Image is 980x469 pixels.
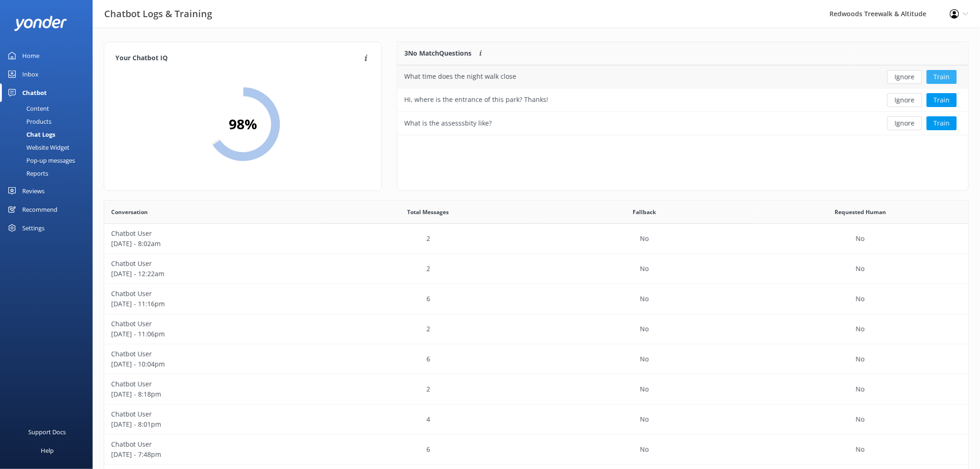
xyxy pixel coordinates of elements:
[6,128,93,141] a: Chat Logs
[408,208,449,216] span: Total Messages
[856,444,865,455] p: No
[111,389,314,399] p: [DATE] - 8:18pm
[111,289,314,299] p: Chatbot User
[6,115,51,128] div: Products
[856,264,865,274] p: No
[640,384,649,394] p: No
[115,53,362,63] h4: Your Chatbot IQ
[111,329,314,339] p: [DATE] - 11:06pm
[6,154,93,167] a: Pop-up messages
[404,118,492,128] div: What is the assesssbity like?
[111,319,314,329] p: Chatbot User
[104,284,968,314] div: row
[927,70,957,84] button: Train
[104,374,968,405] div: row
[404,95,548,105] div: Hi, where is the entrance of this park? Thanks!
[111,349,314,359] p: Chatbot User
[6,141,93,154] a: Website Widget
[111,359,314,369] p: [DATE] - 10:04pm
[104,254,968,284] div: row
[427,294,430,304] p: 6
[887,116,922,130] button: Ignore
[111,269,314,279] p: [DATE] - 12:22am
[856,414,865,425] p: No
[22,65,38,83] div: Inbox
[6,167,48,180] div: Reports
[22,219,44,237] div: Settings
[427,444,430,455] p: 6
[640,294,649,304] p: No
[887,93,922,107] button: Ignore
[427,384,430,394] p: 2
[229,113,257,135] h2: 98 %
[111,379,314,389] p: Chatbot User
[104,6,212,21] h3: Chatbot Logs & Training
[640,414,649,425] p: No
[6,128,55,141] div: Chat Logs
[104,435,968,465] div: row
[6,115,93,128] a: Products
[41,441,54,460] div: Help
[29,423,66,441] div: Support Docs
[104,344,968,374] div: row
[104,314,968,344] div: row
[856,324,865,334] p: No
[835,208,886,216] span: Requested Human
[856,234,865,244] p: No
[887,70,922,84] button: Ignore
[927,93,957,107] button: Train
[640,324,649,334] p: No
[397,65,968,89] div: row
[856,384,865,394] p: No
[111,239,314,249] p: [DATE] - 8:02am
[404,71,516,82] div: What time does the night walk close
[640,444,649,455] p: No
[6,154,75,167] div: Pop-up messages
[22,83,47,102] div: Chatbot
[856,294,865,304] p: No
[427,414,430,425] p: 4
[427,324,430,334] p: 2
[104,224,968,254] div: row
[111,299,314,309] p: [DATE] - 11:16pm
[22,46,39,65] div: Home
[427,234,430,244] p: 2
[397,65,968,135] div: grid
[111,409,314,419] p: Chatbot User
[6,167,93,180] a: Reports
[633,208,656,216] span: Fallback
[6,141,69,154] div: Website Widget
[927,116,957,130] button: Train
[404,48,471,58] p: 3 No Match Questions
[111,259,314,269] p: Chatbot User
[111,228,314,239] p: Chatbot User
[14,16,67,31] img: yonder-white-logo.png
[427,264,430,274] p: 2
[111,450,314,460] p: [DATE] - 7:48pm
[6,102,49,115] div: Content
[397,89,968,112] div: row
[856,354,865,364] p: No
[111,208,148,216] span: Conversation
[104,405,968,435] div: row
[640,234,649,244] p: No
[22,182,44,200] div: Reviews
[397,112,968,135] div: row
[111,419,314,430] p: [DATE] - 8:01pm
[640,264,649,274] p: No
[22,200,57,219] div: Recommend
[640,354,649,364] p: No
[6,102,93,115] a: Content
[427,354,430,364] p: 6
[111,439,314,450] p: Chatbot User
